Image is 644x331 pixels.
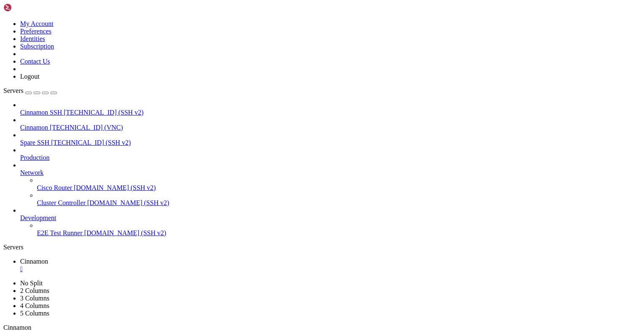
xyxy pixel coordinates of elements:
li: E2E Test Runner [DOMAIN_NAME] (SSH v2) [37,222,641,237]
a: Preferences [20,28,52,35]
span: Production [20,154,49,161]
span: Cinnamon SSH [20,109,62,116]
a: Network [20,169,641,177]
a: 4 Columns [20,302,49,309]
a:  [20,265,641,273]
img: Shellngn [3,3,52,12]
li: Cisco Router [DOMAIN_NAME] (SSH v2) [37,177,641,192]
span: Cluster Controller [37,199,86,206]
a: Cisco Router [DOMAIN_NAME] (SSH v2) [37,184,641,192]
li: Development [20,207,641,237]
a: Production [20,154,641,162]
span: [DOMAIN_NAME] (SSH v2) [74,184,156,191]
a: 2 Columns [20,287,49,294]
a: Spare SSH [TECHNICAL_ID] (SSH v2) [20,139,641,146]
a: Servers [3,87,57,94]
span: Cinnamon [20,124,48,131]
span: Cinnamon [20,258,48,265]
span: Cinnamon [3,324,31,331]
span: E2E Test Runner [37,229,83,236]
span: Servers [3,87,23,94]
a: E2E Test Runner [DOMAIN_NAME] (SSH v2) [37,229,641,237]
span: [TECHNICAL_ID] (SSH v2) [51,139,131,146]
li: Production [20,146,641,162]
a: Contact Us [20,58,50,65]
span: Development [20,214,56,221]
li: Cinnamon [TECHNICAL_ID] (VNC) [20,116,641,131]
li: Network [20,162,641,207]
span: Spare SSH [20,139,49,146]
span: Cisco Router [37,184,72,191]
div: Servers [3,244,641,251]
span: [DOMAIN_NAME] (SSH v2) [87,199,169,206]
a: Cluster Controller [DOMAIN_NAME] (SSH v2) [37,199,641,207]
a: Subscription [20,43,54,50]
a: Development [20,214,641,222]
a: My Account [20,20,54,27]
a: No Split [20,280,43,287]
a: Cinnamon [20,258,641,273]
span: Network [20,169,44,176]
span: [TECHNICAL_ID] (VNC) [50,124,123,131]
span: [TECHNICAL_ID] (SSH v2) [64,109,143,116]
li: Cluster Controller [DOMAIN_NAME] (SSH v2) [37,192,641,207]
a: Cinnamon SSH [TECHNICAL_ID] (SSH v2) [20,109,641,116]
span: [DOMAIN_NAME] (SSH v2) [84,229,166,236]
a: 5 Columns [20,310,49,317]
li: Cinnamon SSH [TECHNICAL_ID] (SSH v2) [20,101,641,116]
li: Spare SSH [TECHNICAL_ID] (SSH v2) [20,131,641,146]
a: Logout [20,73,39,80]
a: 3 Columns [20,295,49,302]
a: Identities [20,35,45,42]
a: Cinnamon [TECHNICAL_ID] (VNC) [20,124,641,131]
